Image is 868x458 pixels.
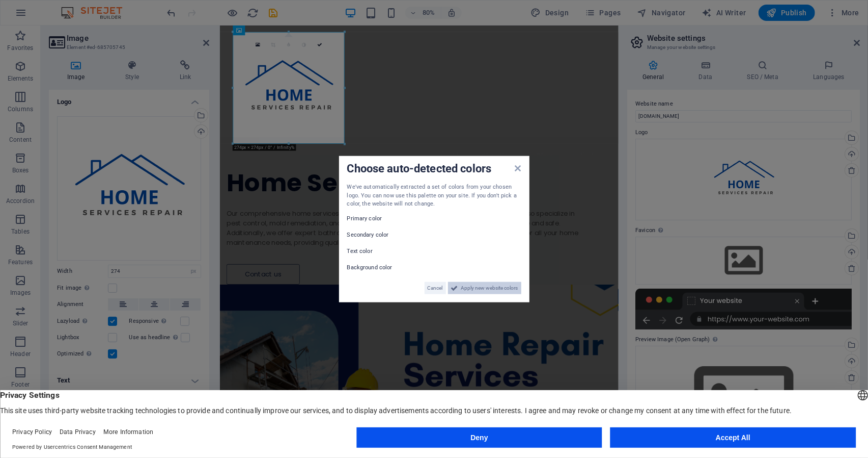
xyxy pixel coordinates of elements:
[428,282,443,294] span: Cancel
[425,282,446,294] button: Cancel
[347,261,408,273] label: Background color
[347,212,408,224] label: Primary color
[347,162,492,175] span: Choose auto-detected colors
[347,245,408,257] label: Text color
[448,282,521,294] button: Apply new website colors
[347,228,408,241] label: Secondary color
[461,282,518,294] span: Apply new website colors
[347,183,521,209] div: We've automatically extracted a set of colors from your chosen logo. You can now use this palette...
